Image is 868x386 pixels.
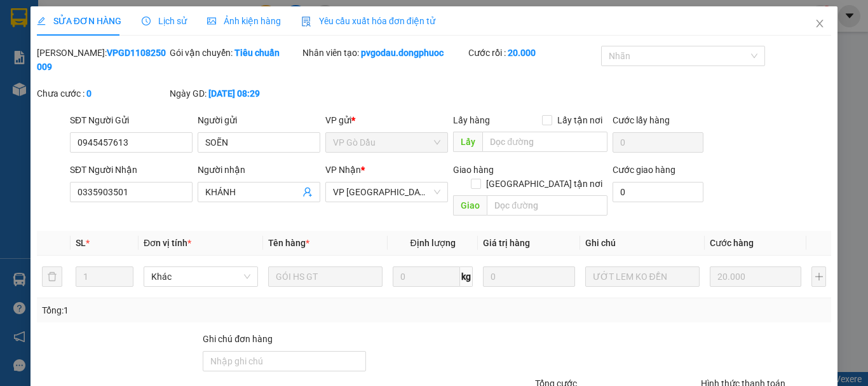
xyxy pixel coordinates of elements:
[37,16,121,26] span: SỬA ĐƠN HÀNG
[42,303,336,317] div: Tổng: 1
[203,351,366,371] input: Ghi chú đơn hàng
[468,46,599,60] div: Cước rồi :
[710,238,754,248] span: Cước hàng
[552,113,607,127] span: Lấy tận nơi
[410,238,455,248] span: Định lượng
[302,46,466,60] div: Nhân viên tạo:
[70,163,193,177] div: SĐT Người Nhận
[37,86,167,100] div: Chưa cước :
[453,132,482,152] span: Lấy
[481,177,607,191] span: [GEOGRAPHIC_DATA] tận nơi
[613,182,703,202] input: Cước giao hàng
[453,165,494,175] span: Giao hàng
[170,46,300,60] div: Gói vận chuyển:
[460,266,473,287] span: kg
[325,113,448,127] div: VP gửi
[815,18,825,29] span: close
[37,46,167,74] div: [PERSON_NAME]:
[613,132,703,153] input: Cước lấy hàng
[361,48,444,58] b: pvgodau.dongphuoc
[142,17,151,25] span: clock-circle
[234,48,280,58] b: Tiêu chuẩn
[325,165,361,175] span: VP Nhận
[482,132,607,152] input: Dọc đường
[37,17,46,25] span: edit
[170,86,300,100] div: Ngày GD:
[76,238,86,248] span: SL
[333,133,440,152] span: VP Gò Dầu
[42,266,62,287] button: delete
[151,267,250,286] span: Khác
[208,88,260,99] b: [DATE] 08:29
[268,266,383,287] input: VD: Bàn, Ghế
[203,334,273,344] label: Ghi chú đơn hàng
[802,6,837,42] button: Close
[301,16,435,26] span: Yêu cầu xuất hóa đơn điện tử
[70,113,193,127] div: SĐT Người Gửi
[613,115,670,125] label: Cước lấy hàng
[483,238,530,248] span: Giá trị hàng
[483,266,574,287] input: 0
[811,266,826,287] button: plus
[487,195,607,216] input: Dọc đường
[142,16,187,26] span: Lịch sử
[585,266,700,287] input: Ghi Chú
[301,17,311,27] img: icon
[613,165,675,175] label: Cước giao hàng
[710,266,801,287] input: 0
[198,163,320,177] div: Người nhận
[86,88,92,99] b: 0
[268,238,309,248] span: Tên hàng
[144,238,191,248] span: Đơn vị tính
[302,187,313,197] span: user-add
[453,115,490,125] span: Lấy hàng
[333,183,440,202] span: VP Tây Ninh
[508,48,536,58] b: 20.000
[580,231,705,256] th: Ghi chú
[198,113,320,127] div: Người gửi
[207,17,216,25] span: picture
[453,195,487,216] span: Giao
[207,16,281,26] span: Ảnh kiện hàng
